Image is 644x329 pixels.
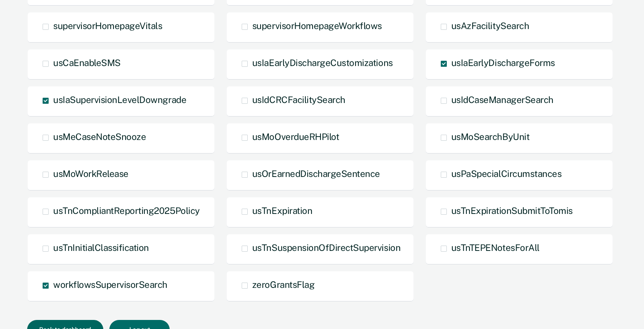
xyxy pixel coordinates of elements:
[252,57,393,68] span: usIaEarlyDischargeCustomizations
[53,205,200,216] span: usTnCompliantReporting2025Policy
[53,57,121,68] span: usCaEnableSMS
[252,279,314,290] span: zeroGrantsFlag
[451,205,573,216] span: usTnExpirationSubmitToTomis
[252,20,382,31] span: supervisorHomepageWorkflows
[53,94,186,105] span: usIaSupervisionLevelDowngrade
[252,168,380,179] span: usOrEarnedDischargeSentence
[252,242,400,253] span: usTnSuspensionOfDirectSupervision
[451,94,554,105] span: usIdCaseManagerSearch
[53,242,149,253] span: usTnInitialClassification
[53,131,146,142] span: usMeCaseNoteSnooze
[451,131,529,142] span: usMoSearchByUnit
[53,168,129,179] span: usMoWorkRelease
[451,20,529,31] span: usAzFacilitySearch
[451,242,540,253] span: usTnTEPENotesForAll
[53,279,167,290] span: workflowsSupervisorSearch
[252,94,345,105] span: usIdCRCFacilitySearch
[252,205,312,216] span: usTnExpiration
[451,57,555,68] span: usIaEarlyDischargeForms
[252,131,339,142] span: usMoOverdueRHPilot
[53,20,162,31] span: supervisorHomepageVitals
[451,168,561,179] span: usPaSpecialCircumstances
